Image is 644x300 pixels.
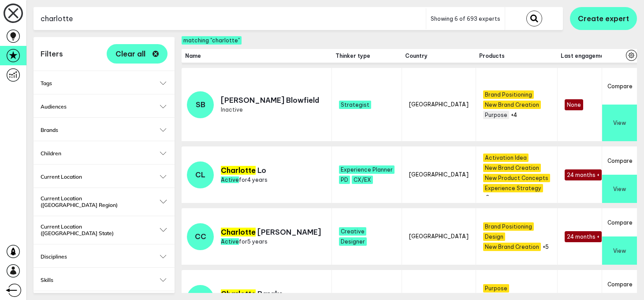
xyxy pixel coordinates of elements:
span: [GEOGRAPHIC_DATA] [409,171,469,178]
button: Current Location ([GEOGRAPHIC_DATA] Region) [41,195,168,208]
span: Country [405,52,472,59]
span: New Brand Creation [483,243,541,251]
span: Inactive [221,106,243,113]
button: Compare [602,68,637,105]
button: View [602,175,637,203]
span: Activation Idea [483,154,529,162]
button: Brands [41,127,168,133]
span: Purpose [483,284,509,292]
span: New Brand Creation [483,101,541,109]
p: [PERSON_NAME] [221,228,321,236]
span: for 4 years [221,176,268,183]
span: Design [483,232,505,241]
button: Disciplines [41,253,168,260]
button: Tags [41,80,168,86]
button: Compare [602,146,637,175]
mark: Charlotte [221,166,256,175]
button: Skills [41,277,168,283]
button: Children [41,150,168,157]
span: Showing 6 of 693 experts [431,15,500,22]
span: Active [221,238,239,245]
span: Active [221,176,239,183]
span: Name [185,52,328,59]
mark: Charlotte [221,228,256,236]
h1: Filters [41,49,63,58]
span: CX/EX [352,176,373,184]
span: New Product Concepts [483,174,550,182]
span: PD [339,176,350,184]
mark: Charlotte [221,289,256,298]
span: SB [196,100,205,109]
button: View [602,236,637,265]
span: Experience Strategy [483,184,543,192]
button: Audiences [41,103,168,110]
button: Create expert [570,7,637,30]
span: Strategist [339,101,371,109]
span: Thinker type [335,52,398,59]
span: Clear all [115,50,145,57]
span: for 5 years [221,238,268,245]
p: Baraks [221,289,283,298]
button: Compare [602,208,637,236]
span: Last engagement [561,52,610,59]
span: New Brand Creation [483,164,541,172]
button: Clear all [107,44,168,64]
span: 24 months + [565,231,602,242]
span: CC [195,232,206,241]
button: Current Location ([GEOGRAPHIC_DATA] State) [41,223,168,236]
span: Products [479,52,554,59]
span: Brand Positioning [483,222,534,231]
p: [PERSON_NAME] Blowfield [221,96,319,105]
span: 24 months + [565,169,602,180]
span: matching "charlotte" [182,36,242,45]
button: Current Location [41,173,168,180]
span: CL [195,170,205,179]
button: Compare [602,270,637,298]
span: Create expert [578,14,629,23]
button: +2 [483,194,489,201]
span: [GEOGRAPHIC_DATA] [409,101,469,108]
input: Search for name, tags and keywords here... [34,8,426,30]
p: Lo [221,166,268,175]
span: Experience Planner [339,165,395,174]
span: Brand Positioning [483,90,534,99]
span: None [565,99,583,110]
span: Creative [339,227,366,236]
button: View [602,105,637,141]
span: [GEOGRAPHIC_DATA] [409,233,469,240]
button: +4 [511,112,517,118]
button: +5 [543,244,549,250]
span: Purpose [483,111,509,119]
span: Designer [339,237,367,246]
